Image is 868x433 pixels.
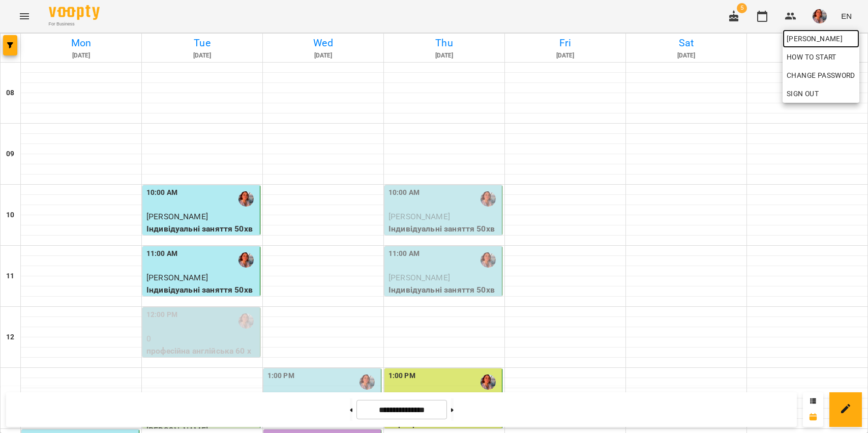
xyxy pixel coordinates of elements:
a: How to start [783,48,841,66]
span: [PERSON_NAME] [787,33,855,45]
span: Sign Out [787,88,819,100]
a: Change Password [783,66,859,84]
button: Sign Out [783,84,859,103]
a: [PERSON_NAME] [783,30,859,48]
span: How to start [787,51,836,63]
span: Change Password [787,69,855,81]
